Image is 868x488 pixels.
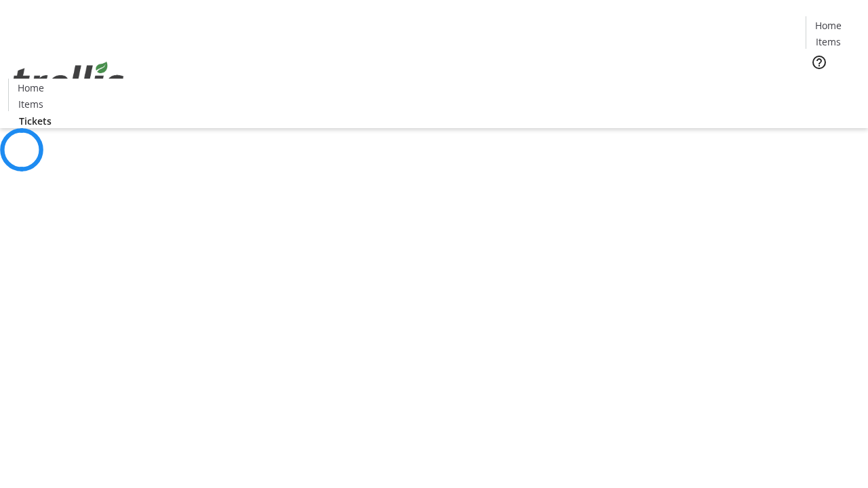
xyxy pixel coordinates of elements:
a: Tickets [806,79,860,93]
a: Tickets [8,114,62,128]
span: Tickets [816,79,849,93]
span: Home [815,18,842,33]
a: Home [806,18,850,33]
span: Tickets [19,114,52,128]
a: Items [9,97,52,111]
span: Items [816,35,841,49]
button: Help [806,49,833,76]
span: Items [18,97,43,111]
span: Home [18,81,44,95]
img: Orient E2E Organization nSBodVTfVw's Logo [8,47,129,115]
a: Items [806,35,850,49]
a: Home [9,81,52,95]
